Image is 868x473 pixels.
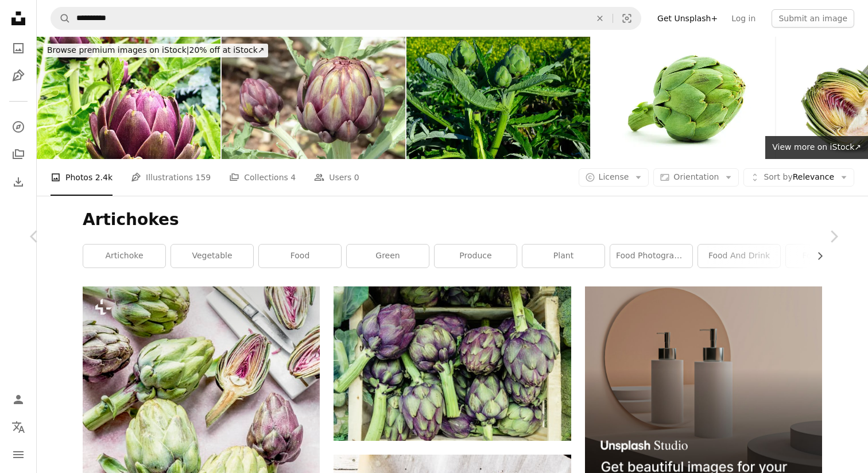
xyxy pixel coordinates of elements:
span: Browse premium images on iStock | [47,45,189,55]
a: food styling [786,245,868,267]
button: Search Unsplash [51,7,71,29]
button: Orientation [653,168,739,187]
a: green [347,245,429,267]
span: 20% off at iStock ↗ [47,45,265,55]
a: Log in [724,9,762,28]
h1: Artichokes [83,210,822,230]
a: Collections [7,143,30,166]
span: 4 [290,171,296,184]
a: Browse premium images on iStock|20% off at iStock↗ [37,37,275,64]
button: License [579,168,649,187]
a: Explore [7,115,30,138]
a: plant [522,245,604,267]
span: View more on iStock ↗ [772,142,861,152]
button: Sort byRelevance [743,168,854,187]
span: 159 [196,171,211,184]
button: Clear [587,7,613,29]
a: close-up photography of green and purple vegetables [334,358,571,369]
img: Globe artichoke, French artichoke or green artichoke plant edible buds. Cynara cardunculus var. s... [222,37,405,159]
a: Users 0 [314,159,359,196]
button: Submit an image [772,9,854,28]
img: Artichoke Field Growing on Coastal Farm [406,37,590,159]
a: produce [435,245,517,267]
form: Find visuals sitewide [51,7,641,30]
img: close-up photography of green and purple vegetables [334,286,571,441]
a: Download History [7,170,30,193]
span: Relevance [764,172,834,183]
img: Purple artichoke growing in a vegetable garden [37,37,220,159]
span: Sort by [764,172,792,181]
a: food [259,245,341,267]
button: Language [7,416,30,439]
button: Menu [7,443,30,466]
img: Artichoke, Fresh Green Vegetable with Edible Heart, Isolated on White [591,37,775,159]
a: Get Unsplash+ [650,9,724,28]
a: food and drink [698,245,780,267]
a: View more on iStock↗ [765,136,868,159]
a: artichoke [83,245,165,267]
a: Next [799,181,868,292]
a: vegetable [171,245,253,267]
span: 0 [354,171,359,184]
span: Orientation [673,172,719,181]
button: Visual search [613,7,641,29]
a: Photos [7,37,30,60]
a: Illustrations [7,64,30,87]
a: food photography [610,245,692,267]
a: Illustrations 159 [131,159,211,196]
a: a bunch of artichokes sitting on top of a table [83,459,320,470]
span: License [599,172,629,181]
a: Log in / Sign up [7,388,30,411]
a: Collections 4 [229,159,296,196]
